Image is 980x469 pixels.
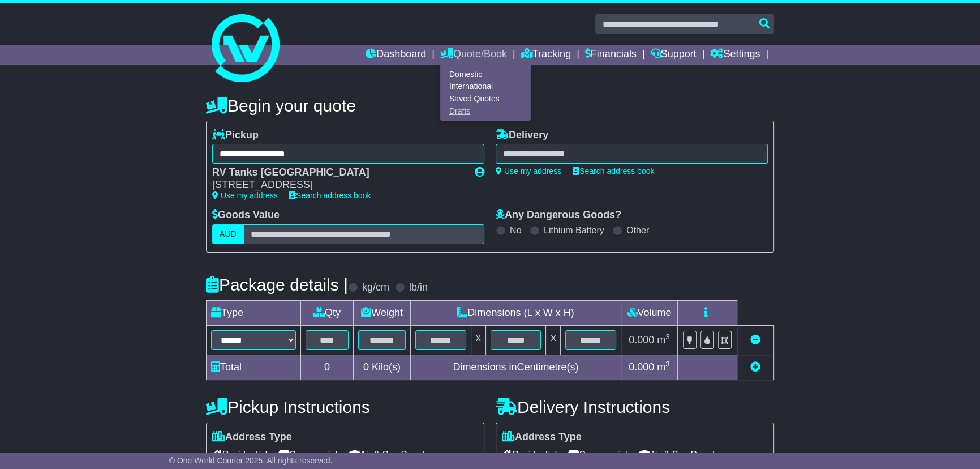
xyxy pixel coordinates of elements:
[665,360,670,368] sup: 3
[349,446,425,463] span: Air & Sea Depot
[441,80,530,93] a: International
[710,45,760,65] a: Settings
[212,446,267,463] span: Residential
[354,300,411,325] td: Weight
[496,129,548,142] label: Delivery
[568,446,627,463] span: Commercial
[212,179,463,191] div: [STREET_ADDRESS]
[750,334,760,346] a: Remove this item
[440,65,531,121] div: Quote/Book
[639,446,715,463] span: Air & Sea Depot
[502,431,582,444] label: Address Type
[212,209,280,221] label: Goods Value
[363,361,369,373] span: 0
[629,334,654,346] span: 0.000
[441,68,530,80] a: Domestic
[665,332,670,341] sup: 3
[206,275,348,294] h4: Package details |
[301,355,354,380] td: 0
[502,446,557,463] span: Residential
[212,191,278,200] a: Use my address
[410,300,621,325] td: Dimensions (L x W x H)
[521,45,571,65] a: Tracking
[544,225,604,236] label: Lithium Battery
[440,45,507,65] a: Quote/Book
[651,45,697,65] a: Support
[289,191,371,200] a: Search address book
[212,129,259,142] label: Pickup
[629,361,654,373] span: 0.000
[206,398,484,416] h4: Pickup Instructions
[441,105,530,117] a: Drafts
[573,167,654,176] a: Search address book
[441,93,530,105] a: Saved Quotes
[510,225,521,236] label: No
[496,209,621,221] label: Any Dangerous Goods?
[409,282,428,294] label: lb/in
[207,300,301,325] td: Type
[206,96,774,115] h4: Begin your quote
[546,325,561,355] td: x
[496,167,561,176] a: Use my address
[212,431,292,444] label: Address Type
[207,355,301,380] td: Total
[585,45,637,65] a: Financials
[366,45,426,65] a: Dashboard
[626,225,649,236] label: Other
[657,334,670,346] span: m
[410,355,621,380] td: Dimensions in Centimetre(s)
[657,361,670,373] span: m
[471,325,485,355] td: x
[212,167,463,179] div: RV Tanks [GEOGRAPHIC_DATA]
[750,361,760,373] a: Add new item
[354,355,411,380] td: Kilo(s)
[301,300,354,325] td: Qty
[212,224,244,244] label: AUD
[362,282,389,294] label: kg/cm
[278,446,337,463] span: Commercial
[496,398,774,416] h4: Delivery Instructions
[621,300,677,325] td: Volume
[169,456,333,465] span: © One World Courier 2025. All rights reserved.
